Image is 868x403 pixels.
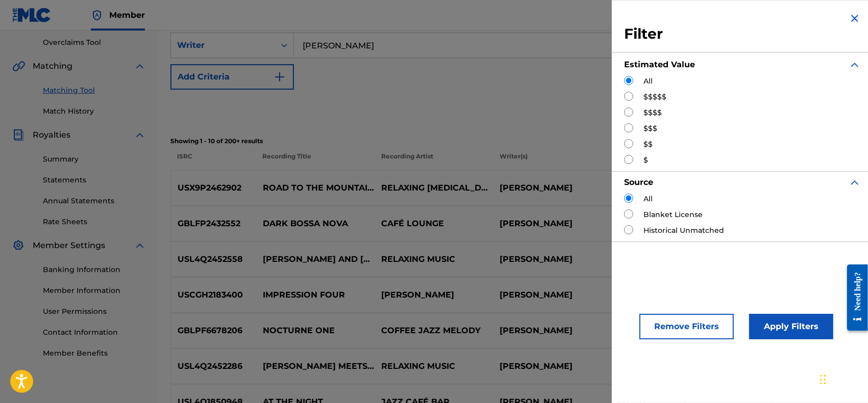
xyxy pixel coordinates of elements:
[643,92,666,102] label: $$$$$
[256,182,375,194] p: ROAD TO THE MOUNTAINS
[256,218,375,230] p: DARK BOSSA NOVA
[134,60,146,72] img: expand
[643,139,653,150] label: $$
[170,152,256,170] p: ISRC
[849,12,861,24] img: close
[493,152,612,170] p: Writer(s)
[33,129,70,141] span: Royalties
[493,289,611,301] p: [PERSON_NAME]
[817,354,868,403] div: Widżet czatu
[171,325,256,337] p: GBLPF6678206
[170,64,294,90] button: Add Criteria
[493,360,611,372] p: [PERSON_NAME]
[624,177,653,187] strong: Source
[43,106,146,117] a: Match History
[643,209,703,220] label: Blanket License
[749,314,833,339] button: Apply Filters
[643,225,724,236] label: Historical Unmatched
[91,9,103,21] img: Top Rightsholder
[274,71,286,83] img: 9d2ae6d4665cec9f34b9.svg
[171,182,256,194] p: USX9P2462902
[839,256,868,338] iframe: Resource Center
[177,39,269,51] div: Writer
[493,182,611,194] p: [PERSON_NAME]
[643,155,648,166] label: $
[109,9,145,21] span: Member
[12,8,52,22] img: MLC Logo
[375,360,493,372] p: RELAXING MUSIC
[171,253,256,265] p: USL4Q2452558
[256,289,375,301] p: IMPRESSION FOUR
[256,253,375,265] p: [PERSON_NAME] AND [PERSON_NAME] MEETS [PERSON_NAME]
[256,360,375,372] p: [PERSON_NAME] MEETS [PERSON_NAME]
[493,253,611,265] p: [PERSON_NAME]
[639,314,734,339] button: Remove Filters
[256,325,375,337] p: NOCTURNE ONE
[849,176,861,189] img: expand
[33,60,72,72] span: Matching
[43,154,146,165] a: Summary
[624,25,861,43] h3: Filter
[43,264,146,275] a: Banking Information
[171,289,256,301] p: USCGH2183400
[375,325,493,337] p: COFFEE JAZZ MELODY
[43,175,146,185] a: Statements
[43,85,146,96] a: Matching Tool
[12,239,24,252] img: Member Settings
[820,364,826,395] div: Przeciągnij
[849,59,861,71] img: expand
[134,239,146,252] img: expand
[170,137,856,146] p: Showing 1 - 10 of 200+ results
[33,239,105,252] span: Member Settings
[134,129,146,141] img: expand
[43,196,146,206] a: Annual Statements
[43,348,146,359] a: Member Benefits
[643,123,657,134] label: $$$
[43,327,146,338] a: Contact Information
[643,76,653,87] label: All
[375,182,493,194] p: RELAXING [MEDICAL_DATA]
[817,354,868,403] iframe: Chat Widget
[43,285,146,296] a: Member Information
[374,152,493,170] p: Recording Artist
[43,217,146,227] a: Rate Sheets
[171,218,256,230] p: GBLFP2432552
[12,129,24,141] img: Royalties
[375,253,493,265] p: RELAXING MUSIC
[375,218,493,230] p: CAFÉ LOUNGE
[43,37,146,48] a: Overclaims Tool
[493,218,611,230] p: [PERSON_NAME]
[43,306,146,317] a: User Permissions
[12,60,25,72] img: Matching
[643,108,662,118] label: $$$$
[624,60,695,69] strong: Estimated Value
[171,360,256,372] p: USL4Q2452286
[375,289,493,301] p: [PERSON_NAME]
[256,152,375,170] p: Recording Title
[643,194,653,204] label: All
[493,325,611,337] p: [PERSON_NAME]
